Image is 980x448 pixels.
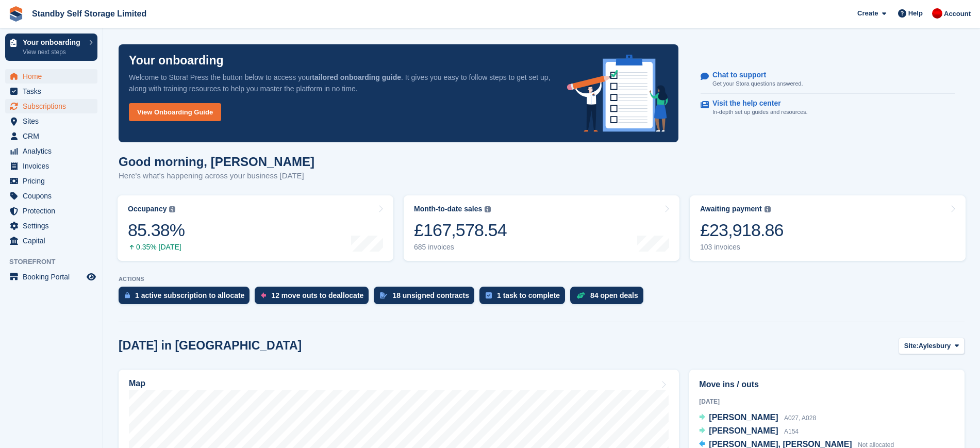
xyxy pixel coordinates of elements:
div: 18 unsigned contracts [392,291,469,300]
img: move_outs_to_deallocate_icon-f764333ba52eb49d3ac5e1228854f67142a1ed5810a6f6cc68b1a99e826820c5.svg [261,292,266,298]
div: 1 task to complete [497,291,560,300]
a: [PERSON_NAME] A154 [699,425,799,438]
span: CRM [23,129,85,143]
p: Visit the help center [712,99,800,108]
h2: Map [129,379,145,388]
span: Subscriptions [23,99,85,113]
a: menu [5,270,97,284]
a: 1 active subscription to allocate [119,287,255,309]
span: Invoices [23,159,85,173]
a: menu [5,159,97,173]
a: menu [5,189,97,203]
a: 1 task to complete [479,287,570,309]
p: ACTIONS [119,276,965,283]
a: 84 open deals [570,287,649,309]
h2: Move ins / outs [699,378,955,391]
div: 1 active subscription to allocate [135,291,244,300]
div: Awaiting payment [700,205,762,213]
img: task-75834270c22a3079a89374b754ae025e5fb1db73e45f91037f5363f120a921f8.svg [486,292,492,298]
span: [PERSON_NAME] [709,413,778,422]
img: deal-1b604bf984904fb50ccaf53a9ad4b4a5d6e5aea283cecdc64d6e3604feb123c2.svg [576,292,585,299]
h1: Good morning, [PERSON_NAME] [119,155,314,169]
a: Awaiting payment £23,918.86 103 invoices [690,195,966,261]
a: Preview store [85,271,97,283]
a: Your onboarding View next steps [5,34,97,61]
p: In-depth set up guides and resources. [712,108,808,117]
a: Occupancy 85.38% 0.35% [DATE] [118,195,393,261]
span: Account [944,9,971,19]
a: menu [5,84,97,98]
span: Protection [23,204,85,218]
div: 85.38% [128,220,185,241]
div: 0.35% [DATE] [128,243,185,252]
a: menu [5,144,97,158]
a: Month-to-date sales £167,578.54 685 invoices [404,195,679,261]
span: Storefront [9,257,103,267]
div: Month-to-date sales [414,205,482,213]
p: Here's what's happening across your business [DATE] [119,170,314,182]
a: menu [5,204,97,218]
div: [DATE] [699,397,955,406]
img: active_subscription_to_allocate_icon-d502201f5373d7db506a760aba3b589e785aa758c864c3986d89f69b8ff3... [125,292,130,298]
a: menu [5,219,97,233]
button: Site: Aylesbury [899,338,965,355]
img: icon-info-grey-7440780725fd019a000dd9b08b2336e03edf1995a4989e88bcd33f0948082b44.svg [485,206,491,212]
p: Welcome to Stora! Press the button below to access your . It gives you easy to follow steps to ge... [129,72,551,94]
p: Your onboarding [129,55,224,67]
a: View Onboarding Guide [129,103,221,121]
span: Create [857,8,878,19]
img: icon-info-grey-7440780725fd019a000dd9b08b2336e03edf1995a4989e88bcd33f0948082b44.svg [169,206,175,212]
h2: [DATE] in [GEOGRAPHIC_DATA] [119,339,302,353]
p: Chat to support [712,71,794,79]
span: A154 [784,428,799,435]
a: menu [5,99,97,113]
div: 685 invoices [414,243,507,252]
span: Tasks [23,84,85,98]
span: Coupons [23,189,85,203]
div: 12 move outs to deallocate [271,291,363,300]
span: Home [23,69,85,84]
span: A027, A028 [784,414,816,422]
a: Chat to support Get your Stora questions answered. [701,65,955,94]
a: [PERSON_NAME] A027, A028 [699,411,816,425]
div: 84 open deals [590,291,638,300]
a: menu [5,174,97,188]
p: Get your Stora questions answered. [712,79,803,88]
a: menu [5,234,97,248]
a: 18 unsigned contracts [374,287,479,309]
img: icon-info-grey-7440780725fd019a000dd9b08b2336e03edf1995a4989e88bcd33f0948082b44.svg [765,206,771,212]
div: £167,578.54 [414,220,507,241]
div: £23,918.86 [700,220,784,241]
img: Aaron Winter [932,8,942,19]
span: Pricing [23,174,85,188]
span: [PERSON_NAME] [709,426,778,435]
span: Help [908,8,923,19]
span: Site: [904,341,919,351]
a: Standby Self Storage Limited [28,5,151,22]
span: Analytics [23,144,85,158]
a: menu [5,69,97,84]
img: onboarding-info-6c161a55d2c0e0a8cae90662b2fe09162a5109e8cc188191df67fb4f79e88e88.svg [567,55,668,132]
p: Your onboarding [23,39,84,46]
div: 103 invoices [700,243,784,252]
span: Booking Portal [23,270,85,284]
span: Settings [23,219,85,233]
a: 12 move outs to deallocate [255,287,374,309]
img: stora-icon-8386f47178a22dfd0bd8f6a31ec36ba5ce8667c1dd55bd0f319d3a0aa187defe.svg [8,6,24,22]
span: Aylesbury [919,341,951,351]
strong: tailored onboarding guide [312,73,401,81]
p: View next steps [23,47,84,57]
span: Capital [23,234,85,248]
a: menu [5,129,97,143]
span: Sites [23,114,85,128]
a: Visit the help center In-depth set up guides and resources. [701,94,955,122]
img: contract_signature_icon-13c848040528278c33f63329250d36e43548de30e8caae1d1a13099fd9432cc5.svg [380,292,387,298]
a: menu [5,114,97,128]
div: Occupancy [128,205,167,213]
